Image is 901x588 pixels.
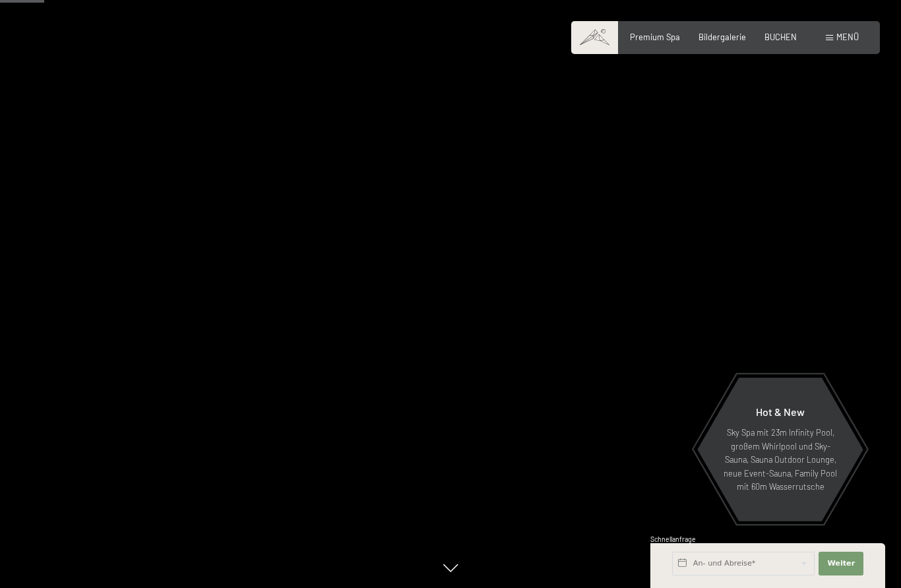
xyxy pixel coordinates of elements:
[697,377,864,522] a: Hot & New Sky Spa mit 23m Infinity Pool, großem Whirlpool und Sky-Sauna, Sauna Outdoor Lounge, ne...
[630,32,680,42] a: Premium Spa
[699,32,746,42] a: Bildergalerie
[650,535,696,543] span: Schnellanfrage
[827,558,855,569] span: Weiter
[723,426,838,493] p: Sky Spa mit 23m Infinity Pool, großem Whirlpool und Sky-Sauna, Sauna Outdoor Lounge, neue Event-S...
[819,552,863,575] button: Weiter
[764,32,797,42] a: BUCHEN
[756,405,805,418] span: Hot & New
[836,32,859,42] span: Menü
